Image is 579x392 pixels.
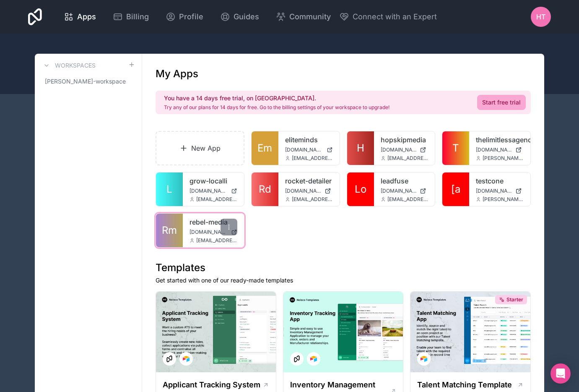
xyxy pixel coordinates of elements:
h2: You have a 14 days free trial, on [GEOGRAPHIC_DATA]. [164,94,389,102]
h3: Workspaces [55,61,96,70]
span: [EMAIL_ADDRESS][DOMAIN_NAME] [387,155,428,162]
a: Lo [347,172,374,206]
span: [PERSON_NAME][EMAIL_ADDRESS][DOMAIN_NAME] [483,196,524,203]
span: Lo [355,183,366,196]
a: thelimitlessagency [476,135,524,145]
span: [EMAIL_ADDRESS][DOMAIN_NAME] [196,196,237,203]
a: Profile [159,8,210,26]
a: testcone [476,176,524,186]
h1: My Apps [156,67,198,81]
span: T [452,141,459,155]
span: [DOMAIN_NAME] [381,188,417,194]
a: L [156,172,183,206]
a: New App [156,131,244,165]
a: H [347,131,374,165]
span: Rm [162,224,177,237]
a: eliteminds [285,135,333,145]
a: [a [442,172,469,206]
a: [DOMAIN_NAME] [190,188,237,194]
span: Rd [259,183,271,196]
span: Starter [506,296,523,303]
span: HT [536,12,545,22]
span: [EMAIL_ADDRESS][DOMAIN_NAME] [387,196,428,203]
a: [DOMAIN_NAME] [285,188,333,194]
a: [DOMAIN_NAME] [381,146,428,153]
img: Airtable Logo [183,355,190,362]
h1: Templates [156,261,531,274]
span: Profile [179,11,203,23]
a: [DOMAIN_NAME] [190,229,237,235]
a: Start free trial [477,95,526,110]
span: [DOMAIN_NAME] [476,146,512,153]
span: [PERSON_NAME][EMAIL_ADDRESS][DOMAIN_NAME] [483,155,524,162]
span: [DOMAIN_NAME] [190,229,228,235]
img: Airtable Logo [310,355,317,362]
span: [DOMAIN_NAME] [285,146,323,153]
a: Rm [156,214,183,247]
a: [DOMAIN_NAME] [285,146,333,153]
span: [DOMAIN_NAME] [285,188,321,194]
span: [DOMAIN_NAME] [476,188,512,194]
span: [PERSON_NAME]-workspace [45,77,126,86]
a: Guides [213,8,266,26]
span: [DOMAIN_NAME] [381,146,417,153]
a: grow-localli [190,176,237,186]
a: [PERSON_NAME]-workspace [42,74,135,89]
a: Community [269,8,338,26]
span: [DOMAIN_NAME] [190,188,228,194]
p: Try any of our plans for 14 days for free. Go to the billing settings of your workspace to upgrade! [164,104,389,111]
div: Open Intercom Messenger [550,363,571,384]
a: Em [252,131,278,165]
a: [DOMAIN_NAME] [476,188,524,194]
a: hopskipmedia [381,135,428,145]
a: rebel-media [190,217,237,227]
a: rocket-detailer [285,176,333,186]
a: [DOMAIN_NAME] [381,188,428,194]
span: Billing [126,11,149,23]
h1: Talent Matching Template [417,379,512,391]
span: Apps [77,11,96,23]
a: leadfuse [381,176,428,186]
span: [EMAIL_ADDRESS][DOMAIN_NAME] [292,196,333,203]
span: Guides [234,11,259,23]
a: Rd [252,172,278,206]
a: Workspaces [42,60,96,71]
span: [a [451,183,460,196]
img: Airtable Logo [421,355,427,362]
span: Connect with an Expert [353,11,437,23]
p: Get started with one of our ready-made templates [156,276,531,285]
a: Billing [106,8,156,26]
span: H [357,141,364,155]
span: [EMAIL_ADDRESS][DOMAIN_NAME] [196,237,237,244]
span: Community [289,11,331,23]
button: Connect with an Expert [339,11,437,23]
h1: Applicant Tracking System [163,379,260,391]
a: [DOMAIN_NAME] [476,146,524,153]
a: T [442,131,469,165]
span: L [166,183,172,196]
span: Em [257,141,272,155]
span: [EMAIL_ADDRESS][DOMAIN_NAME] [292,155,333,162]
a: Apps [57,8,103,26]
